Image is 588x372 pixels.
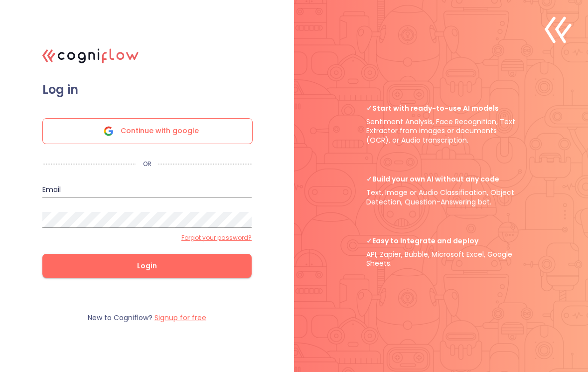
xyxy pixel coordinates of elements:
[136,160,158,168] p: OR
[366,236,516,246] span: Easy to Integrate and deploy
[154,313,206,323] label: Signup for free
[366,236,516,268] p: API, Zapier, Bubble, Microsoft Excel, Google Sheets.
[42,118,253,144] div: Continue with google
[366,103,372,113] b: ✓
[366,174,372,184] b: ✓
[181,234,252,242] label: Forgot your password?
[121,119,199,144] span: Continue with google
[42,254,252,278] button: Login
[366,104,516,113] span: Start with ready-to-use AI models
[366,175,516,206] p: Text, Image or Audio Classification, Object Detection, Question-Answering bot.
[366,236,372,246] b: ✓
[88,313,206,323] p: New to Cogniflow?
[366,104,516,145] p: Sentiment Analysis, Face Recognition, Text Extractor from images or documents (OCR), or Audio tra...
[42,82,252,97] span: Log in
[58,260,236,272] span: Login
[366,175,516,184] span: Build your own AI without any code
